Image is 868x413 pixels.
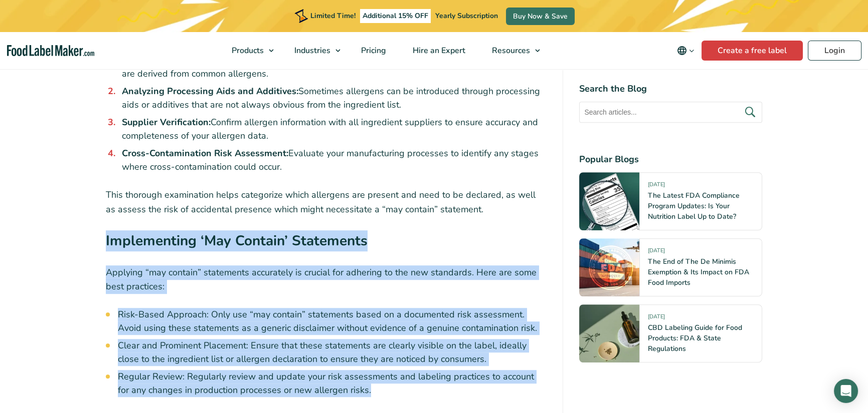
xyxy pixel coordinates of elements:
[808,41,861,61] a: Login
[648,191,740,221] a: The Latest FDA Compliance Program Updates: Is Your Nutrition Label Up to Date?
[106,265,547,294] p: Applying “may contain” statements accurately is crucial for adhering to the new standards. Here a...
[648,313,665,324] span: [DATE]
[106,231,368,250] strong: Implementing ‘May Contain’ Statements
[400,32,476,69] a: Hire an Expert
[122,116,211,128] strong: Supplier Verification:
[579,102,762,123] input: Search articles...
[118,85,547,112] li: Sometimes allergens can be introduced through processing aids or additives that are not always ob...
[118,339,547,366] li: Clear and Prominent Placement: Ensure that these statements are clearly visible on the label, ide...
[648,257,749,287] a: The End of The De Minimis Exemption & Its Impact on FDA Food Imports
[410,45,466,56] span: Hire an Expert
[579,82,762,96] h4: Search the Blog
[7,45,94,57] a: Food Label Maker homepage
[219,32,279,69] a: Products
[348,32,397,69] a: Pricing
[118,308,547,335] li: Risk-Based Approach: Only use “may contain” statements based on a documented risk assessment. Avo...
[648,323,742,353] a: CBD Labeling Guide for Food Products: FDA & State Regulations
[670,41,702,61] button: Change language
[310,11,356,21] span: Limited Time!
[506,8,575,25] a: Buy Now & Save
[281,32,345,69] a: Industries
[358,45,387,56] span: Pricing
[122,85,298,97] strong: Analyzing Processing Aids and Additives:
[291,45,331,56] span: Industries
[229,45,265,56] span: Products
[648,247,665,258] span: [DATE]
[122,147,288,159] strong: Cross-Contamination Risk Assessment:
[118,116,547,143] li: Confirm allergen information with all ingredient suppliers to ensure accuracy and completeness of...
[702,41,803,61] a: Create a free label
[648,181,665,192] span: [DATE]
[489,45,531,56] span: Resources
[360,9,431,23] span: Additional 15% OFF
[479,32,545,69] a: Resources
[118,147,547,174] li: Evaluate your manufacturing processes to identify any stages where cross-contamination could occur.
[834,379,858,403] div: Open Intercom Messenger
[106,188,547,217] p: This thorough examination helps categorize which allergens are present and need to be declared, a...
[579,153,762,166] h4: Popular Blogs
[435,11,498,21] span: Yearly Subscription
[118,370,547,397] li: Regular Review: Regularly review and update your risk assessments and labeling practices to accou...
